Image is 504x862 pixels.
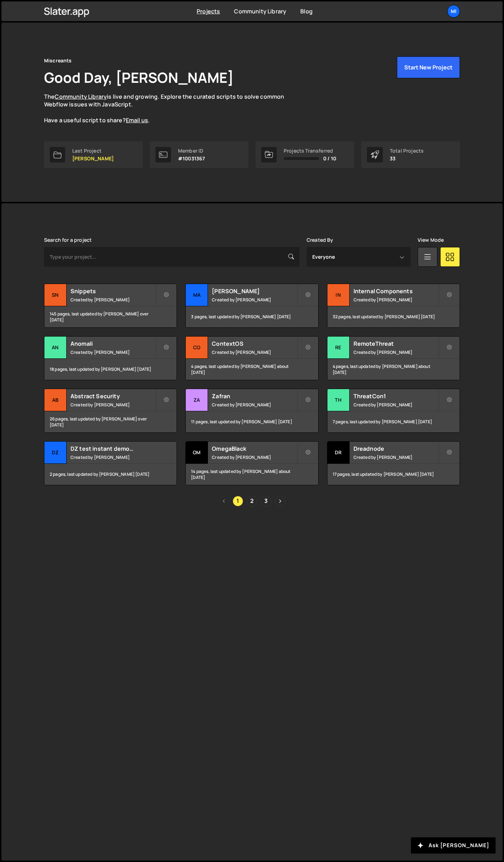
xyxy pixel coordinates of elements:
[327,389,350,411] div: Th
[354,287,438,295] h2: Internal Components
[186,464,318,485] div: 14 pages, last updated by [PERSON_NAME] about [DATE]
[70,392,155,400] h2: Abstract Security
[70,454,155,460] small: Created by [PERSON_NAME]
[185,284,318,328] a: Ma [PERSON_NAME] Created by [PERSON_NAME] 3 pages, last updated by [PERSON_NAME] [DATE]
[185,441,318,485] a: Om OmegaBlack Created by [PERSON_NAME] 14 pages, last updated by [PERSON_NAME] about [DATE]
[44,306,177,327] div: 145 pages, last updated by [PERSON_NAME] over [DATE]
[212,297,297,303] small: Created by [PERSON_NAME]
[44,441,177,485] a: DZ DZ test instant demo (delete later) Created by [PERSON_NAME] 2 pages, last updated by [PERSON_...
[72,148,114,154] div: Last Project
[390,148,424,154] div: Total Projects
[327,359,460,380] div: 4 pages, last updated by [PERSON_NAME] about [DATE]
[186,284,208,306] div: Ma
[247,496,257,506] a: Page 2
[327,441,460,485] a: Dr Dreadnode Created by [PERSON_NAME] 17 pages, last updated by [PERSON_NAME] [DATE]
[178,148,205,154] div: Member ID
[44,496,460,506] div: Pagination
[44,442,67,464] div: DZ
[44,389,67,411] div: Ab
[327,337,350,359] div: Re
[70,402,155,408] small: Created by [PERSON_NAME]
[354,445,438,452] h2: Dreadnode
[354,402,438,408] small: Created by [PERSON_NAME]
[44,56,72,65] div: Miscreants
[327,284,460,328] a: In Internal Components Created by [PERSON_NAME] 32 pages, last updated by [PERSON_NAME] [DATE]
[354,349,438,355] small: Created by [PERSON_NAME]
[44,68,234,87] h1: Good Day, [PERSON_NAME]
[327,411,460,432] div: 7 pages, last updated by [PERSON_NAME] [DATE]
[411,837,496,854] button: Ask [PERSON_NAME]
[212,340,297,347] h2: ContextOS
[354,340,438,347] h2: RemoteThreat
[126,116,148,124] a: Email us
[186,359,318,380] div: 4 pages, last updated by [PERSON_NAME] about [DATE]
[44,411,177,432] div: 26 pages, last updated by [PERSON_NAME] over [DATE]
[70,445,155,452] h2: DZ test instant demo (delete later)
[354,392,438,400] h2: ThreatCon1
[354,454,438,460] small: Created by [PERSON_NAME]
[70,287,155,295] h2: Snippets
[323,156,336,161] span: 0 / 10
[186,389,208,411] div: Za
[327,464,460,485] div: 17 pages, last updated by [PERSON_NAME] [DATE]
[212,349,297,355] small: Created by [PERSON_NAME]
[397,56,460,78] button: Start New Project
[185,389,318,433] a: Za Zafran Created by [PERSON_NAME] 11 pages, last updated by [PERSON_NAME] [DATE]
[44,284,177,328] a: Sn Snippets Created by [PERSON_NAME] 145 pages, last updated by [PERSON_NAME] over [DATE]
[44,336,177,380] a: An Anomali Created by [PERSON_NAME] 18 pages, last updated by [PERSON_NAME] [DATE]
[234,7,286,15] a: Community Library
[186,442,208,464] div: Om
[418,237,444,243] label: View Mode
[327,336,460,380] a: Re RemoteThreat Created by [PERSON_NAME] 4 pages, last updated by [PERSON_NAME] about [DATE]
[447,5,460,18] a: Mi
[178,156,205,161] p: #10031367
[327,442,350,464] div: Dr
[212,402,297,408] small: Created by [PERSON_NAME]
[70,349,155,355] small: Created by [PERSON_NAME]
[44,141,143,168] a: Last Project [PERSON_NAME]
[186,337,208,359] div: Co
[185,336,318,380] a: Co ContextOS Created by [PERSON_NAME] 4 pages, last updated by [PERSON_NAME] about [DATE]
[44,247,300,267] input: Type your project...
[44,337,67,359] div: An
[186,306,318,327] div: 3 pages, last updated by [PERSON_NAME] [DATE]
[44,359,177,380] div: 18 pages, last updated by [PERSON_NAME] [DATE]
[327,389,460,433] a: Th ThreatCon1 Created by [PERSON_NAME] 7 pages, last updated by [PERSON_NAME] [DATE]
[300,7,313,15] a: Blog
[212,392,297,400] h2: Zafran
[327,306,460,327] div: 32 pages, last updated by [PERSON_NAME] [DATE]
[307,237,333,243] label: Created By
[327,284,350,306] div: In
[72,156,114,161] p: [PERSON_NAME]
[70,340,155,347] h2: Anomali
[44,284,67,306] div: Sn
[44,389,177,433] a: Ab Abstract Security Created by [PERSON_NAME] 26 pages, last updated by [PERSON_NAME] over [DATE]
[212,287,297,295] h2: [PERSON_NAME]
[284,148,336,154] div: Projects Transferred
[275,496,285,506] a: Next page
[390,156,424,161] p: 33
[212,445,297,452] h2: OmegaBlack
[70,297,155,303] small: Created by [PERSON_NAME]
[44,93,298,124] p: The is live and growing. Explore the curated scripts to solve common Webflow issues with JavaScri...
[55,93,107,100] a: Community Library
[261,496,271,506] a: Page 3
[197,7,220,15] a: Projects
[44,237,92,243] label: Search for a project
[44,464,177,485] div: 2 pages, last updated by [PERSON_NAME] [DATE]
[354,297,438,303] small: Created by [PERSON_NAME]
[186,411,318,432] div: 11 pages, last updated by [PERSON_NAME] [DATE]
[212,454,297,460] small: Created by [PERSON_NAME]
